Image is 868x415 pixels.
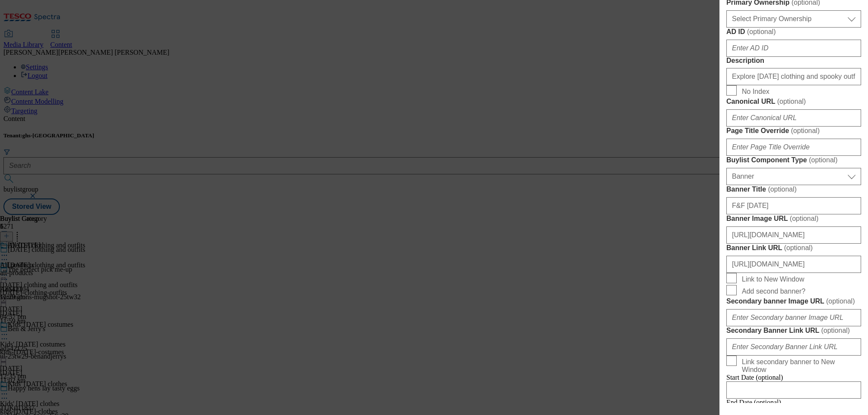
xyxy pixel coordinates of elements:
label: AD ID [726,28,861,36]
span: Add second banner? [742,288,806,295]
span: ( optional ) [747,28,776,35]
span: ( optional ) [768,186,797,193]
span: ( optional ) [791,127,820,134]
span: Link to New Window [742,276,804,283]
label: Page Title Override [726,127,861,135]
input: Enter AD ID [726,40,861,57]
label: Canonical URL [726,97,861,106]
span: ( optional ) [784,244,813,251]
label: Secondary Banner Link URL [726,326,861,335]
span: ( optional ) [777,98,806,105]
label: Buylist Component Type [726,156,861,164]
input: Enter Description [726,68,861,85]
span: No Index [742,88,769,96]
label: Banner Image URL [726,214,861,223]
input: Enter Canonical URL [726,109,861,127]
span: ( optional ) [821,327,850,334]
span: End Date (optional) [726,399,781,406]
span: ( optional ) [809,156,838,164]
label: Description [726,57,861,65]
span: ( optional ) [790,215,818,222]
input: Enter Page Title Override [726,139,861,156]
label: Banner Title [726,185,861,194]
span: Link secondary banner to New Window [742,358,858,374]
span: ( optional ) [826,297,855,305]
input: Enter Secondary Banner Link URL [726,338,861,356]
input: Enter Banner Image URL [726,226,861,244]
span: Start Date (optional) [726,374,783,381]
input: Enter Secondary banner Image URL [726,309,861,326]
label: Secondary banner Image URL [726,297,861,306]
label: Banner Link URL [726,244,861,252]
input: Enter Date [726,381,861,399]
input: Enter Banner Link URL [726,256,861,273]
input: Enter Banner Title [726,197,861,214]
